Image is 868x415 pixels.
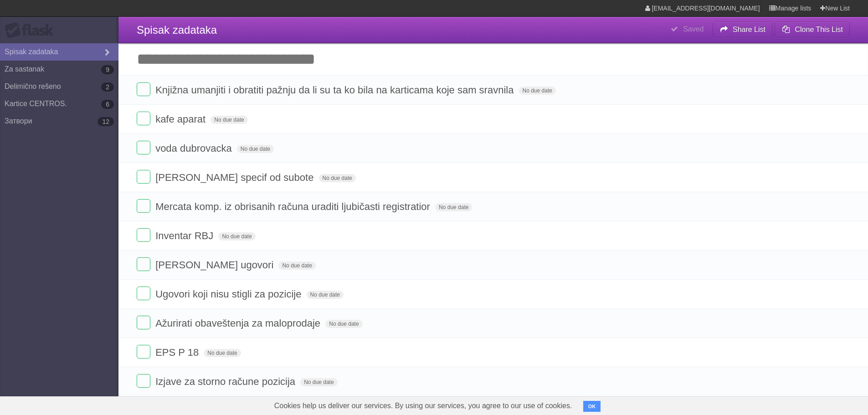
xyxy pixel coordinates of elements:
label: Done [137,374,150,388]
button: Share List [713,21,773,38]
span: [PERSON_NAME] specif od subote [155,172,316,183]
b: Saved [683,25,704,33]
span: Mercata komp. iz obrisanih računa uraditi ljubičasti registratior [155,201,432,212]
label: Done [137,257,150,271]
b: 9 [101,65,114,74]
span: EPS P 18 [155,347,201,358]
b: 6 [101,100,114,109]
b: 2 [101,82,114,92]
span: No due date [278,261,315,270]
span: No due date [519,87,556,95]
span: No due date [237,145,274,153]
span: kafe aparat [155,113,208,125]
span: Spisak zadataka [137,24,217,36]
span: No due date [204,349,241,357]
label: Done [137,112,150,125]
label: Done [137,82,150,96]
span: Ažurirati obaveštenja za maloprodaje [155,318,323,329]
span: Izjave za storno račune pozicija [155,376,298,387]
span: No due date [325,320,362,328]
span: [PERSON_NAME] ugovori [155,259,276,271]
span: No due date [218,232,255,241]
span: voda dubrovacka [155,143,234,154]
span: Ugovori koji nisu stigli za pozicije [155,288,303,300]
label: Done [137,199,150,213]
span: No due date [435,203,472,211]
span: Knjižna umanjiti i obratiti pažnju da li su ta ko bila na karticama koje sam sravnila [155,84,516,96]
span: Inventar RBJ [155,230,216,241]
span: No due date [300,378,337,386]
button: OK [583,401,601,412]
label: Done [137,141,150,154]
label: Done [137,228,150,242]
b: Share List [733,26,765,33]
span: Cookies help us deliver our services. By using our services, you agree to our use of cookies. [265,397,581,415]
button: Clone This List [775,21,850,38]
span: No due date [307,291,344,299]
span: No due date [319,174,356,182]
div: Flask [5,22,59,39]
label: Done [137,287,150,300]
b: Clone This List [795,26,843,33]
b: 12 [98,117,114,126]
label: Done [137,345,150,359]
span: No due date [211,116,247,124]
label: Done [137,170,150,184]
label: Done [137,316,150,329]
